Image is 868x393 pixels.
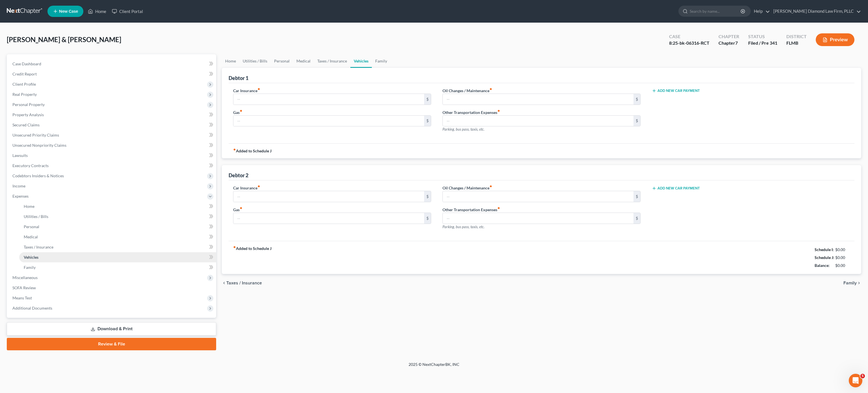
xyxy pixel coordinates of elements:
[24,234,38,239] span: Medical
[12,82,36,87] span: Client Profile
[633,213,640,224] div: $
[442,185,492,191] label: Oil Changes / Maintenance
[424,213,431,224] div: $
[860,374,865,378] span: 5
[257,185,260,188] i: fiber_manual_record
[233,94,424,105] input: --
[12,285,36,290] span: SOFA Review
[85,6,109,16] a: Home
[233,246,272,269] strong: Added to Schedule J
[24,204,34,209] span: Home
[652,88,700,93] button: Add New Car Payment
[443,191,633,202] input: --
[12,194,29,198] span: Expenses
[489,88,492,90] i: fiber_manual_record
[8,120,216,130] a: Secured Claims
[19,222,216,232] a: Personal
[633,94,640,105] div: $
[442,207,500,213] label: Other Transportation Expenses
[12,306,52,310] span: Additional Documents
[748,40,777,46] div: Filed / Pre 341
[633,116,640,126] div: $
[7,338,216,350] a: Review & File
[12,112,44,117] span: Property Analysis
[233,116,424,126] input: --
[233,207,242,213] label: Gas
[350,54,372,68] a: Vehicles
[497,207,500,210] i: fiber_manual_record
[59,9,78,14] span: New Case
[442,127,485,131] span: Parking, bus pass, taxis, etc.
[293,54,314,68] a: Medical
[442,224,485,229] span: Parking, bus pass, taxis, etc.
[835,255,850,260] div: $0.00
[12,61,41,66] span: Case Dashboard
[719,33,739,40] div: Chapter
[443,116,633,126] input: --
[751,6,770,16] a: Help
[8,283,216,293] a: SOFA Review
[8,130,216,140] a: Unsecured Priority Claims
[12,163,49,168] span: Executory Contracts
[233,88,260,94] label: Car Insurance
[12,275,38,280] span: Miscellaneous
[424,191,431,202] div: $
[12,102,45,107] span: Personal Property
[669,33,709,40] div: Case
[424,94,431,105] div: $
[222,281,226,285] i: chevron_left
[233,185,260,191] label: Car Insurance
[633,191,640,202] div: $
[497,109,500,112] i: fiber_manual_record
[12,122,40,127] span: Secured Claims
[12,133,59,137] span: Unsecured Priority Claims
[8,59,216,69] a: Case Dashboard
[719,40,739,46] div: Chapter
[652,186,700,191] button: Add New Car Payment
[443,94,633,105] input: --
[489,185,492,188] i: fiber_manual_record
[229,75,248,81] div: Debtor 1
[314,54,350,68] a: Taxes / Insurance
[8,161,216,171] a: Executory Contracts
[372,54,390,68] a: Family
[815,247,834,252] strong: Schedule I:
[233,213,424,224] input: --
[442,88,492,94] label: Oil Changes / Maintenance
[12,183,25,188] span: Income
[669,40,709,46] div: 8:25-bk-06316-RCT
[442,109,500,115] label: Other Transportation Expenses
[8,69,216,79] a: Credit Report
[273,362,595,372] div: 2025 © NextChapterBK, INC
[843,281,857,285] span: Family
[271,54,293,68] a: Personal
[8,150,216,161] a: Lawsuits
[24,245,53,249] span: Taxes / Insurance
[24,265,36,270] span: Family
[19,201,216,211] a: Home
[12,153,28,158] span: Lawsuits
[24,224,39,229] span: Personal
[8,110,216,120] a: Property Analysis
[239,54,271,68] a: Utilities / Bills
[24,214,48,219] span: Utilities / Bills
[835,263,850,268] div: $0.00
[226,281,262,285] span: Taxes / Insurance
[835,247,850,252] div: $0.00
[771,6,861,16] a: [PERSON_NAME] Diamond Law Firm, PLLC
[690,6,741,16] input: Search by name...
[24,255,38,260] span: Vehicles
[257,88,260,90] i: fiber_manual_record
[12,143,66,148] span: Unsecured Nonpriority Claims
[233,148,272,154] strong: Added to Schedule J
[8,140,216,150] a: Unsecured Nonpriority Claims
[424,116,431,126] div: $
[7,322,216,336] a: Download & Print
[815,255,834,260] strong: Schedule J:
[12,72,37,76] span: Credit Report
[19,211,216,222] a: Utilities / Bills
[786,33,807,40] div: District
[12,92,37,97] span: Real Property
[857,281,861,285] i: chevron_right
[19,262,216,273] a: Family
